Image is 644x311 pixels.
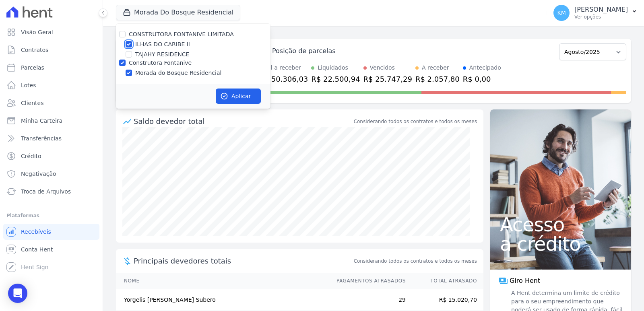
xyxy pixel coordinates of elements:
[415,74,460,84] div: R$ 2.057,80
[8,284,27,303] div: Open Intercom Messenger
[406,289,483,311] td: R$ 15.020,70
[21,64,44,72] span: Parcelas
[329,289,406,311] td: 29
[116,289,329,311] td: Yorgelis [PERSON_NAME] Subero
[370,64,395,72] div: Vencidos
[135,50,189,59] label: TAJAHY RESIDENCE
[354,257,477,265] span: Considerando todos os contratos e todos os meses
[500,234,621,253] span: a crédito
[3,130,99,146] a: Transferências
[21,152,41,160] span: Crédito
[259,64,308,72] div: Total a receber
[21,46,48,54] span: Contratos
[3,224,99,240] a: Recebíveis
[318,64,348,72] div: Liquidados
[21,81,36,89] span: Lotes
[547,2,644,24] button: KM [PERSON_NAME] Ver opções
[406,273,483,289] th: Total Atrasado
[574,6,628,14] p: [PERSON_NAME]
[129,31,234,37] label: CONSTRUTORA FONTANIVE LIMITADA
[3,42,99,58] a: Contratos
[3,183,99,200] a: Troca de Arquivos
[574,14,628,20] p: Ver opções
[500,215,621,234] span: Acesso
[3,24,99,40] a: Visão Geral
[311,74,360,84] div: R$ 22.500,94
[463,74,501,84] div: R$ 0,00
[21,187,71,196] span: Troca de Arquivos
[422,64,449,72] div: A receber
[129,60,192,66] label: Construtora Fontanive
[363,74,412,84] div: R$ 25.747,29
[21,28,53,36] span: Visão Geral
[216,89,261,104] button: Aplicar
[134,255,352,266] span: Principais devedores totais
[21,117,62,125] span: Minha Carteira
[21,99,43,107] span: Clientes
[272,46,336,56] div: Posição de parcelas
[259,74,308,84] div: R$ 50.306,03
[116,5,240,20] button: Morada Do Bosque Residencial
[21,134,62,142] span: Transferências
[510,276,540,286] span: Giro Hent
[3,241,99,257] a: Conta Hent
[134,116,352,127] div: Saldo devedor total
[116,273,329,289] th: Nome
[21,228,51,236] span: Recebíveis
[3,148,99,164] a: Crédito
[469,64,501,72] div: Antecipado
[3,166,99,182] a: Negativação
[21,170,56,178] span: Negativação
[3,113,99,129] a: Minha Carteira
[135,69,221,77] label: Morada do Bosque Residencial
[329,273,406,289] th: Pagamentos Atrasados
[21,245,53,253] span: Conta Hent
[135,40,190,49] label: ILHAS DO CARIBE II
[3,95,99,111] a: Clientes
[354,118,477,125] div: Considerando todos os contratos e todos os meses
[6,211,96,220] div: Plataformas
[3,77,99,93] a: Lotes
[557,10,566,16] span: KM
[3,60,99,76] a: Parcelas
